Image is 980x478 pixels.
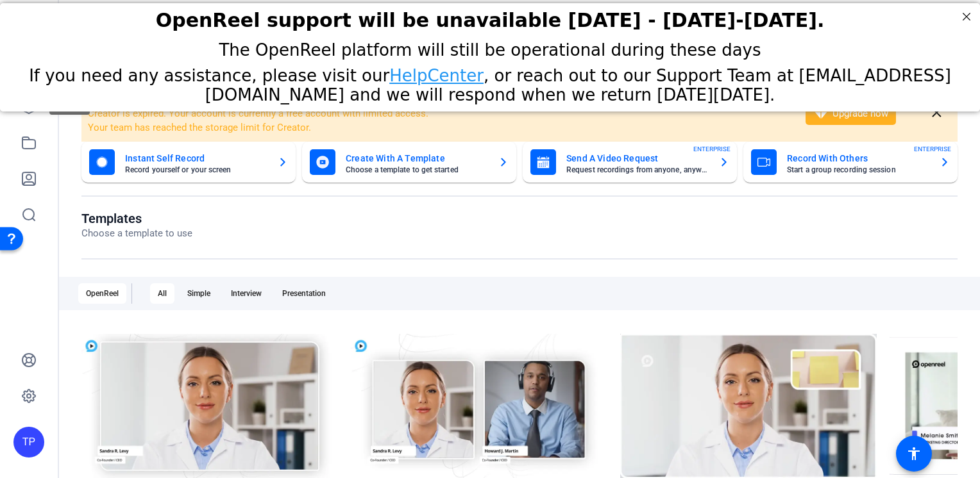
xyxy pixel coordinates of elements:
[275,283,334,304] div: Presentation
[906,446,922,461] mat-icon: accessibility
[81,226,192,241] p: Choose a template to use
[806,102,896,125] button: Upgrade now
[180,283,218,304] div: Simple
[958,5,975,22] div: Close Step
[787,151,929,166] mat-card-title: Record With Others
[346,166,488,174] mat-card-subtitle: Choose a template to get started
[125,166,267,174] mat-card-subtitle: Record yourself or your screen
[743,142,958,183] button: Record With OthersStart a group recording sessionENTERPRISE
[125,151,267,166] mat-card-title: Instant Self Record
[566,166,709,174] mat-card-subtitle: Request recordings from anyone, anywhere
[787,166,929,174] mat-card-subtitle: Start a group recording session
[223,283,269,304] div: Interview
[346,151,488,166] mat-card-title: Create With A Template
[13,427,44,457] div: TP
[81,211,192,226] h1: Templates
[219,37,761,56] span: The OpenReel platform will still be operational during these days
[914,144,951,154] span: ENTERPRISE
[78,283,126,304] div: OpenReel
[693,144,731,154] span: ENTERPRISE
[389,63,484,82] a: HelpCenter
[566,151,709,166] mat-card-title: Send A Video Request
[16,6,964,28] h2: OpenReel support will be unavailable Thursday - Friday, October 16th-17th.
[29,63,951,101] span: If you need any assistance, please visit our , or reach out to our Support Team at [EMAIL_ADDRESS...
[523,142,737,183] button: Send A Video RequestRequest recordings from anyone, anywhereENTERPRISE
[150,283,174,304] div: All
[929,105,945,121] mat-icon: close
[88,106,789,121] li: Creator is expired. Your account is currently a free account with limited access.
[81,142,296,183] button: Instant Self RecordRecord yourself or your screen
[302,142,516,183] button: Create With A TemplateChoose a template to get started
[88,120,789,135] li: Your team has reached the storage limit for Creator.
[813,106,829,121] mat-icon: diamond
